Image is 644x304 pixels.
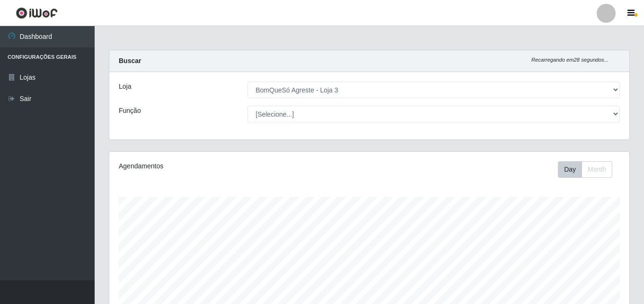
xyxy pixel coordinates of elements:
[119,57,141,64] strong: Buscar
[119,82,131,92] label: Loja
[558,161,620,178] div: Toolbar with button groups
[119,161,319,171] div: Agendamentos
[582,161,612,178] button: Month
[531,57,609,63] i: Recarregando em 28 segundos...
[558,161,582,178] button: Day
[16,7,58,19] img: CoreUI Logo
[558,161,612,178] div: First group
[119,106,141,116] label: Função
